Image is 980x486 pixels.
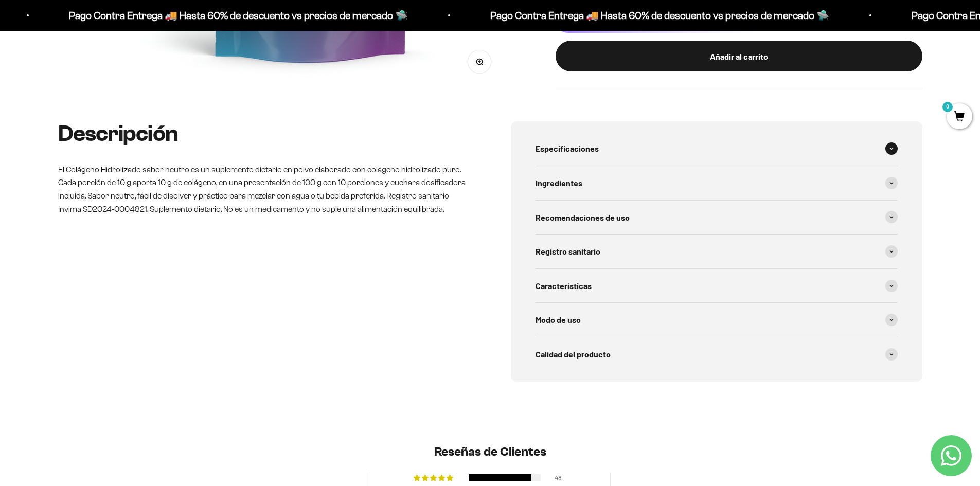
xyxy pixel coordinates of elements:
summary: Calidad del producto [536,337,898,371]
summary: Recomendaciones de uso [536,201,898,235]
p: Pago Contra Entrega 🚚 Hasta 60% de descuento vs precios de mercado 🛸 [489,7,828,24]
h2: Descripción [58,121,470,146]
span: Características [536,279,592,293]
div: 48 [555,474,567,481]
span: Calidad del producto [536,348,611,361]
button: Enviar [167,154,213,172]
span: Enviar [168,154,212,172]
div: Un video del producto [12,111,213,129]
span: Especificaciones [536,142,599,155]
div: Añadir al carrito [576,50,902,63]
div: Una promoción especial [12,90,213,108]
span: Registro sanitario [536,245,600,258]
button: Añadir al carrito [556,41,922,71]
summary: Ingredientes [536,166,898,200]
div: Más información sobre los ingredientes [12,49,213,67]
a: 0 [947,112,972,123]
mark: 0 [941,101,954,113]
p: El Colágeno Hidrolizado sabor neutro es un suplemento dietario en polvo elaborado con colágeno hi... [58,163,470,215]
div: Reseñas de otros clientes [12,69,213,87]
div: Un mejor precio [12,131,213,149]
p: Pago Contra Entrega 🚚 Hasta 60% de descuento vs precios de mercado 🛸 [68,7,407,24]
summary: Características [536,269,898,303]
summary: Especificaciones [536,132,898,166]
span: Recomendaciones de uso [536,211,630,224]
span: Ingredientes [536,176,582,190]
span: Modo de uso [536,313,581,327]
summary: Registro sanitario [536,235,898,268]
div: 87% (48) reviews with 5 star rating [414,474,455,481]
h2: Reseñas de Clientes [190,443,791,461]
summary: Modo de uso [536,303,898,337]
p: ¿Qué te haría sentir más seguro de comprar este producto? [12,16,213,40]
